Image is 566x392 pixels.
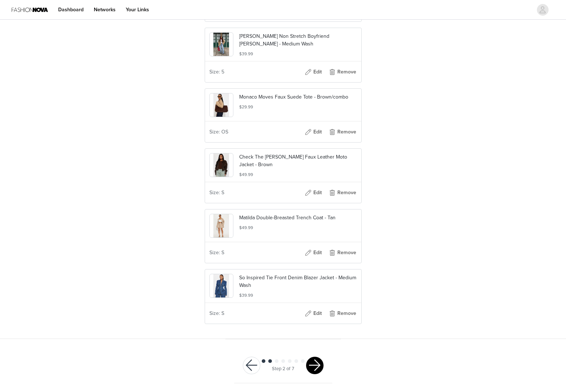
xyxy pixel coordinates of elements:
[239,224,357,231] h5: $49.99
[239,104,357,110] h5: $29.99
[239,292,357,299] h5: $39.99
[209,249,224,256] span: Size: S
[239,171,357,178] h5: $49.99
[54,1,88,18] a: Dashboard
[209,128,228,136] span: Size: OS
[299,66,328,78] button: Edit
[213,33,229,56] img: product image
[239,214,357,221] p: Matilda Double-Breasted Trench Coat - Tan
[299,126,328,138] button: Edit
[209,189,224,196] span: Size: S
[239,93,357,101] p: Monaco Moves Faux Suede Tote - Brown/combo
[121,1,153,18] a: Your Links
[239,32,357,48] p: [PERSON_NAME] Non Stretch Boyfriend [PERSON_NAME] - Medium Wash
[299,187,328,199] button: Edit
[239,274,357,289] p: So Inspired Tie Front Denim Blazer Jacket - Medium Wash
[12,1,48,18] img: Fashion Nova Logo
[328,126,357,138] button: Remove
[239,51,357,57] h5: $39.99
[328,187,357,199] button: Remove
[213,274,229,297] img: product image
[328,66,357,78] button: Remove
[213,214,229,237] img: product image
[299,247,328,259] button: Edit
[328,247,357,259] button: Remove
[209,309,224,317] span: Size: S
[239,153,357,168] p: Check The [PERSON_NAME] Faux Leather Moto Jacket - Brown
[539,4,546,16] div: avatar
[209,68,224,76] span: Size: 5
[299,308,328,319] button: Edit
[213,93,229,117] img: product image
[328,308,357,319] button: Remove
[213,153,229,177] img: product image
[272,365,294,373] div: Step 2 of 7
[89,1,120,18] a: Networks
